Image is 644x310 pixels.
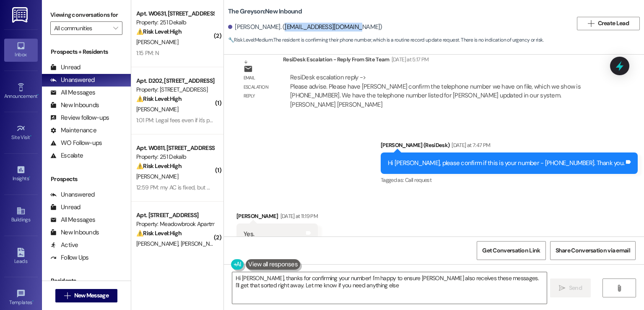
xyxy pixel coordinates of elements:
[136,173,178,180] span: [PERSON_NAME]
[136,144,214,152] div: Apt. W0811, [STREET_ADDRESS]
[50,151,83,160] div: Escalate
[283,55,602,67] div: ResiDesk Escalation - Reply From Site Team
[136,184,303,191] div: 12:59 PM: my AC is fixed, but my light is still not working in the kitchen
[136,105,178,113] span: [PERSON_NAME]
[50,8,122,21] label: Viewing conversations for
[12,7,29,23] img: ResiDesk Logo
[390,55,429,64] div: [DATE] at 5:17 PM
[136,229,182,237] strong: ⚠️ Risk Level: High
[4,286,38,309] a: Templates •
[559,285,565,292] i: 
[577,17,640,30] button: Create Lead
[50,215,95,224] div: All Messages
[30,133,31,139] span: •
[381,141,638,152] div: [PERSON_NAME] (ResiDesk)
[29,174,30,180] span: •
[228,7,302,16] b: The Greyson: New Inbound
[598,19,629,28] span: Create Lead
[136,116,286,124] div: 1:01 PM: Legal fees even if it's paid before the 30 days are up?
[550,278,591,297] button: Send
[50,113,109,122] div: Review follow-ups
[50,253,89,262] div: Follow Ups
[136,49,159,57] div: 1:15 PM: N
[136,220,214,229] div: Property: Meadowbrook Apartments
[136,38,178,46] span: [PERSON_NAME]
[449,141,490,150] div: [DATE] at 7:47 PM
[228,23,382,32] div: [PERSON_NAME]. ([EMAIL_ADDRESS][DOMAIN_NAME])
[278,212,318,221] div: [DATE] at 11:19 PM
[50,88,95,97] div: All Messages
[50,190,95,199] div: Unanswered
[388,159,624,168] div: Hi [PERSON_NAME], please confirm if this is your number - [PHONE_NUMBER]. Thank you.
[42,47,131,56] div: Prospects + Residents
[50,241,78,250] div: Active
[74,291,109,300] span: New Message
[550,241,636,260] button: Share Conversation via email
[236,212,318,223] div: [PERSON_NAME]
[55,289,117,302] button: New Message
[136,76,214,85] div: Apt. D202, [STREET_ADDRESS]
[136,18,214,27] div: Property: 251 Dekalb
[482,246,540,255] span: Get Conversation Link
[569,284,582,292] span: Send
[228,37,273,43] strong: 🔧 Risk Level: Medium
[4,39,38,61] a: Inbox
[42,175,131,184] div: Prospects
[50,203,80,212] div: Unread
[42,276,131,285] div: Residents
[588,20,594,27] i: 
[136,152,214,161] div: Property: 251 Dekalb
[136,9,214,18] div: Apt. W0631, [STREET_ADDRESS]
[4,204,38,226] a: Buildings
[32,298,34,304] span: •
[50,228,99,237] div: New Inbounds
[616,285,622,292] i: 
[50,139,102,147] div: WO Follow-ups
[405,176,431,184] span: Call request
[136,211,214,220] div: Apt. [STREET_ADDRESS]
[4,121,38,144] a: Site Visit •
[37,92,39,98] span: •
[136,240,181,247] span: [PERSON_NAME]
[4,245,38,268] a: Leads
[113,25,118,32] i: 
[136,85,214,94] div: Property: [STREET_ADDRESS]
[290,73,581,108] div: ResiDesk escalation reply -> Please advise. Please have [PERSON_NAME] confirm the telephone numbe...
[136,162,182,170] strong: ⚠️ Risk Level: High
[556,246,630,255] span: Share Conversation via email
[50,63,80,72] div: Unread
[244,230,254,239] div: Yes.
[50,76,95,84] div: Unanswered
[244,74,276,100] div: Email escalation reply
[4,163,38,185] a: Insights •
[228,36,543,45] span: : The resident is confirming their phone number, which is a routine record update request. There ...
[232,272,546,304] textarea: Hi [PERSON_NAME], thanks for confirming your number! I'm happy to ensure [PERSON_NAME] also recei...
[381,174,638,186] div: Tagged as:
[54,21,109,35] input: All communities
[136,95,182,102] strong: ⚠️ Risk Level: High
[50,101,99,110] div: New Inbounds
[136,28,182,35] strong: ⚠️ Risk Level: High
[477,241,545,260] button: Get Conversation Link
[50,126,96,135] div: Maintenance
[64,292,70,299] i: 
[181,240,223,247] span: [PERSON_NAME]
